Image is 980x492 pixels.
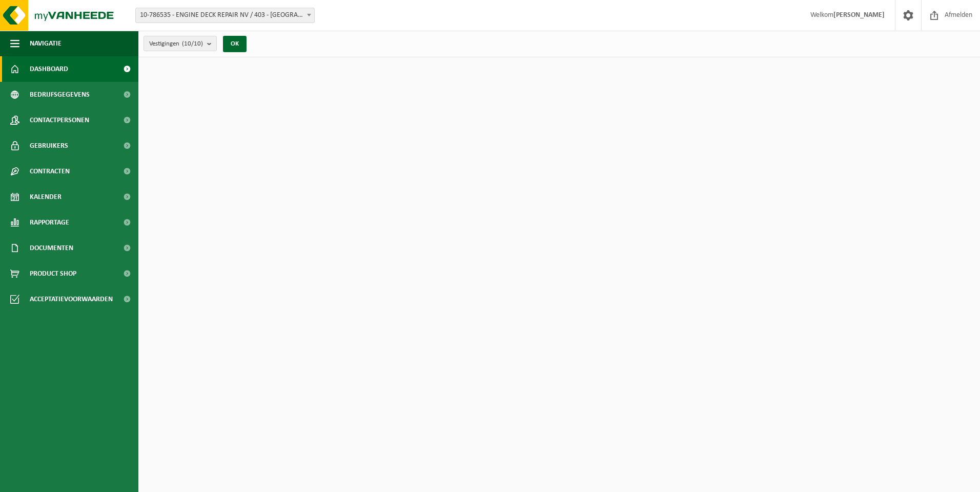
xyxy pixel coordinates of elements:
[30,133,68,159] span: Gebruikers
[144,36,217,51] button: Vestigingen(10/10)
[136,8,314,23] span: 10-786535 - ENGINE DECK REPAIR NV / 403 - ANTWERPEN
[182,40,203,47] count: (10/10)
[223,36,247,52] button: OK
[30,184,62,210] span: Kalender
[30,159,70,184] span: Contracten
[30,31,62,56] span: Navigatie
[30,56,68,82] span: Dashboard
[833,11,885,19] strong: [PERSON_NAME]
[30,107,89,133] span: Contactpersonen
[30,82,90,107] span: Bedrijfsgegevens
[30,286,113,312] span: Acceptatievoorwaarden
[135,8,315,23] span: 10-786535 - ENGINE DECK REPAIR NV / 403 - ANTWERPEN
[149,36,203,52] span: Vestigingen
[30,210,69,235] span: Rapportage
[30,261,76,286] span: Product Shop
[30,235,73,261] span: Documenten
